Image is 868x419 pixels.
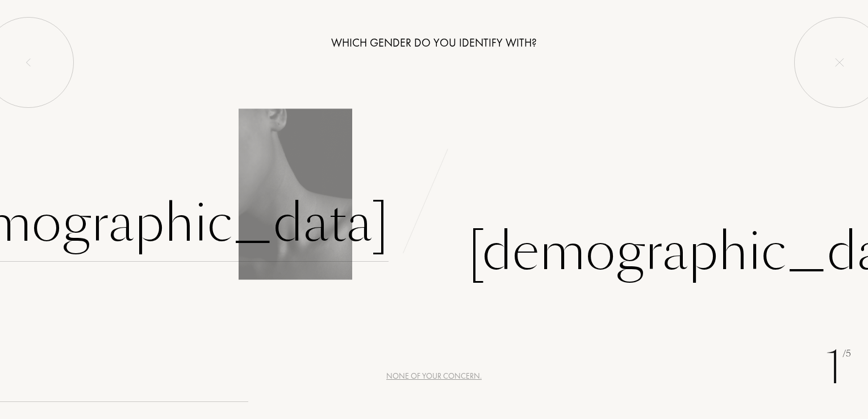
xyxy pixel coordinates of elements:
div: None of your concern. [386,370,482,382]
img: left_onboard.svg [24,58,33,67]
img: quit_onboard.svg [835,58,844,67]
div: 1 [825,334,851,402]
span: /5 [842,347,851,361]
